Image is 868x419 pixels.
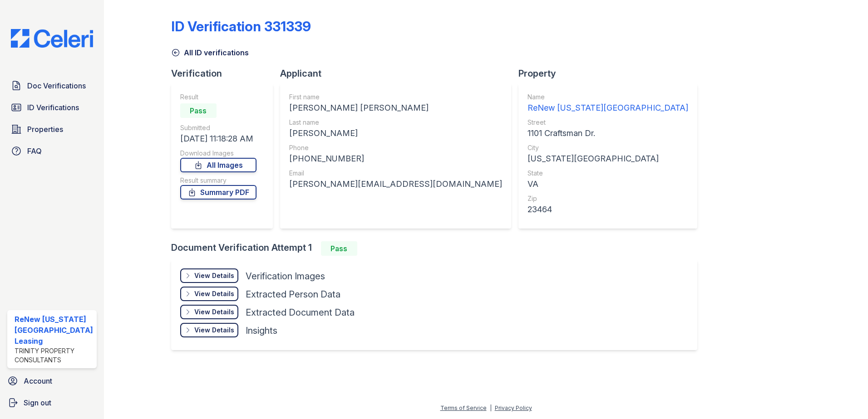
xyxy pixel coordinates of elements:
div: Extracted Document Data [246,306,355,319]
a: Summary PDF [180,185,256,200]
div: [PHONE_NUMBER] [289,152,502,165]
div: [PERSON_NAME][EMAIL_ADDRESS][DOMAIN_NAME] [289,178,502,190]
div: Last name [289,118,502,127]
img: CE_Logo_Blue-a8612792a0a2168367f1c8372b55b34899dd931a85d93a1a3d3e32e68fde9ad4.png [4,29,100,48]
iframe: chat widget [830,383,859,410]
span: FAQ [27,146,42,156]
div: View Details [194,307,234,317]
div: First name [289,93,502,102]
div: ID Verification 331339 [171,18,311,34]
div: Pass [321,241,357,256]
a: All ID verifications [171,47,249,58]
div: [PERSON_NAME] [PERSON_NAME] [289,102,502,114]
div: City [528,143,688,152]
span: Account [24,375,52,386]
div: View Details [194,289,234,298]
span: ID Verifications [27,102,79,113]
div: Insights [246,324,277,337]
div: ReNew [US_STATE][GEOGRAPHIC_DATA] Leasing [15,314,93,346]
div: Zip [528,194,688,203]
a: Privacy Policy [495,404,532,411]
div: View Details [194,271,234,280]
div: Street [528,118,688,127]
div: Property [518,67,705,80]
div: 1101 Craftsman Dr. [528,127,688,140]
div: VA [528,178,688,190]
div: ReNew [US_STATE][GEOGRAPHIC_DATA] [528,102,688,114]
div: Submitted [180,123,256,132]
div: Extracted Person Data [246,288,340,301]
div: Trinity Property Consultants [15,346,93,365]
a: Name ReNew [US_STATE][GEOGRAPHIC_DATA] [528,93,688,114]
a: Terms of Service [440,404,487,411]
div: Applicant [280,67,518,80]
div: 23464 [528,203,688,216]
a: Doc Verifications [7,77,97,95]
div: Phone [289,143,502,152]
div: View Details [194,326,234,335]
div: Pass [180,103,217,118]
div: Verification [171,67,280,80]
a: Sign out [4,394,100,412]
a: Properties [7,120,97,138]
div: [DATE] 11:18:28 AM [180,132,256,145]
div: Name [528,93,688,102]
a: FAQ [7,142,97,160]
div: Document Verification Attempt 1 [171,241,705,256]
div: State [528,169,688,178]
span: Properties [27,124,63,135]
div: Download Images [180,149,256,158]
div: Result [180,93,256,102]
div: Verification Images [246,270,325,283]
span: Doc Verifications [27,80,86,91]
span: Sign out [24,397,51,408]
div: Email [289,169,502,178]
a: ID Verifications [7,98,97,117]
div: Result summary [180,176,256,185]
div: [US_STATE][GEOGRAPHIC_DATA] [528,152,688,165]
div: | [490,404,492,411]
div: [PERSON_NAME] [289,127,502,140]
a: Account [4,372,100,390]
a: All Images [180,158,256,172]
